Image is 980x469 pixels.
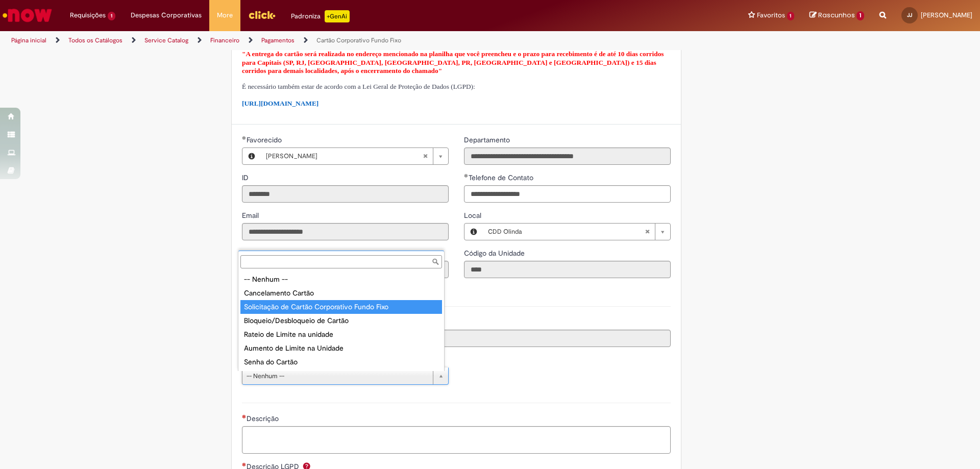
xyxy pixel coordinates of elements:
div: Rateio de Limite na unidade [240,328,442,341]
div: Bloqueio/Desbloqueio de Cartão [240,314,442,328]
div: -- Nenhum -- [240,273,442,286]
div: Cancelamento Cartão [240,286,442,300]
div: Solicitação de Cartão Corporativo Fundo Fixo [240,300,442,314]
div: Senha do Cartão [240,355,442,369]
ul: Tipo de solicitação [238,270,444,371]
div: Aumento de Limite na Unidade [240,341,442,355]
